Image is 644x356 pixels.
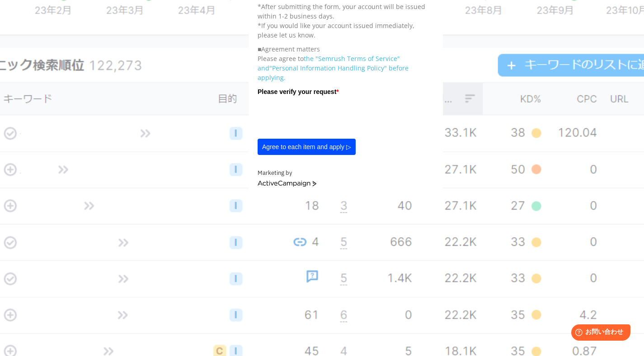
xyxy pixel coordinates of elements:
[28,14,44,21] font: 4.0.25
[258,54,400,72] a: the "Semrush Terms of Service" and
[564,321,634,346] iframe: Help widget launcher
[14,14,22,22] img: logo_orange.svg
[258,99,395,134] iframe: reCAPTCHA
[258,2,425,20] font: *After submitting the form, your account will be issued within 1-2 business days.
[24,54,32,61] img: tab_domain_overview_orange.svg
[90,54,97,61] img: tab_keywords_by_traffic_grey.svg
[258,139,356,155] button: Agree to each item and apply ▷
[25,14,28,21] font: v
[258,169,292,177] font: Marketing by
[258,54,304,63] font: Please agree to
[14,23,22,31] img: website_grey.svg
[34,55,81,61] font: Domain Overview
[258,45,320,53] font: ■Agreement matters
[100,55,152,61] font: Keywords by Traffic
[258,88,336,95] font: Please verify your request
[258,64,409,82] a: "Personal Information Handling Policy" before applying.
[258,21,414,39] font: *If you would like your account issued immediately, please let us know.
[24,23,99,30] font: Domain: [DOMAIN_NAME]
[262,143,351,150] font: Agree to each item and apply ▷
